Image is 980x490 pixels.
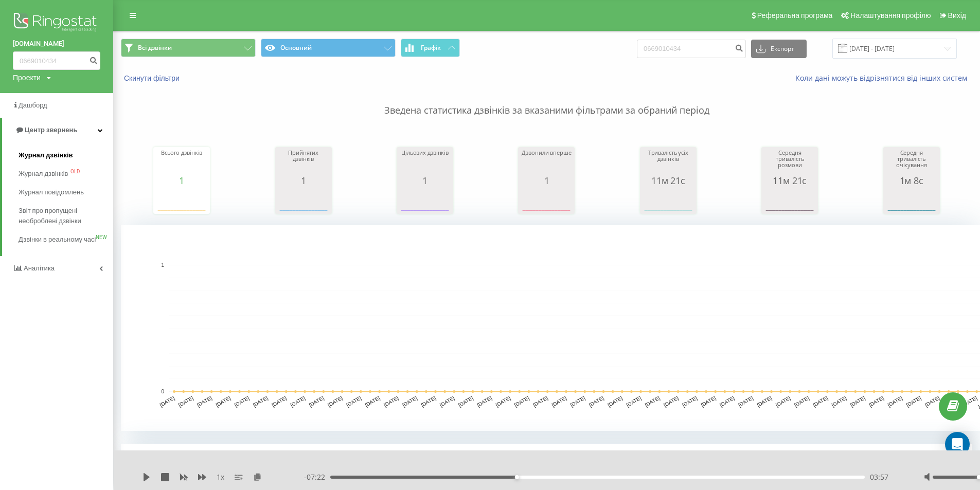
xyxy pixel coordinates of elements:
[156,175,207,186] div: 1
[775,395,792,408] text: [DATE]
[215,395,231,408] text: [DATE]
[401,39,460,57] button: Графік
[719,395,736,408] text: [DATE]
[868,395,885,408] text: [DATE]
[278,150,329,175] div: Прийнятих дзвінків
[13,72,41,83] div: Проекти
[795,73,972,83] a: Коли дані можуть відрізнятися вiд інших систем
[756,395,773,408] text: [DATE]
[850,11,931,20] span: Налаштування профілю
[24,264,55,272] span: Аналiтика
[161,389,164,394] text: 0
[2,118,113,142] a: Центр звернень
[399,186,451,216] svg: A chart.
[327,395,344,408] text: [DATE]
[290,395,307,408] text: [DATE]
[19,169,68,179] span: Журнал дзвінків
[278,175,329,186] div: 1
[663,395,680,408] text: [DATE]
[159,395,176,408] text: [DATE]
[764,150,815,175] div: Середня тривалість розмови
[849,395,866,408] text: [DATE]
[19,146,113,165] a: Журнал дзвінків
[643,186,694,216] svg: A chart.
[439,395,456,408] text: [DATE]
[637,40,746,58] input: Пошук за номером
[870,472,888,482] span: 03:57
[476,395,493,408] text: [DATE]
[521,186,572,216] div: A chart.
[177,395,194,408] text: [DATE]
[19,150,73,160] span: Журнал дзвінків
[278,186,329,216] svg: A chart.
[764,186,815,216] svg: A chart.
[886,186,937,216] svg: A chart.
[961,395,978,408] text: [DATE]
[643,150,694,175] div: Тривалість усіх дзвінків
[948,11,966,20] span: Вихід
[886,150,937,175] div: Середня тривалість очікування
[345,395,362,408] text: [DATE]
[19,165,113,183] a: Журнал дзвінківOLD
[399,150,451,175] div: Цільових дзвінків
[514,475,519,479] div: Accessibility label
[121,74,185,83] button: Скинути фільтри
[121,83,972,117] p: Зведена статистика дзвінків за вказаними фільтрами за обраний період
[308,395,325,408] text: [DATE]
[13,10,100,36] img: Ringostat logo
[831,395,848,408] text: [DATE]
[13,39,100,49] a: [DOMAIN_NAME]
[924,395,941,408] text: [DATE]
[421,44,441,51] span: Графік
[19,202,113,230] a: Звіт про пропущені необроблені дзвінки
[812,395,829,408] text: [DATE]
[757,11,833,20] span: Реферальна програма
[399,175,451,186] div: 1
[261,39,396,57] button: Основний
[19,230,113,249] a: Дзвінки в реальному часіNEW
[364,395,381,408] text: [DATE]
[420,395,437,408] text: [DATE]
[607,395,623,408] text: [DATE]
[19,183,113,202] a: Журнал повідомлень
[764,175,815,186] div: 11м 21с
[138,44,172,52] span: Всі дзвінки
[495,395,512,408] text: [DATE]
[19,206,108,226] span: Звіт про пропущені необроблені дзвінки
[234,395,251,408] text: [DATE]
[252,395,269,408] text: [DATE]
[569,395,586,408] text: [DATE]
[521,150,572,175] div: Дзвонили вперше
[19,234,96,245] span: Дзвінки в реальному часі
[156,150,207,175] div: Всього дзвінків
[217,472,224,482] span: 1 x
[156,186,207,216] svg: A chart.
[513,395,530,408] text: [DATE]
[521,175,572,186] div: 1
[681,395,698,408] text: [DATE]
[196,395,213,408] text: [DATE]
[532,395,549,408] text: [DATE]
[121,39,256,57] button: Всі дзвінки
[457,395,474,408] text: [DATE]
[737,395,754,408] text: [DATE]
[19,101,47,109] span: Дашборд
[626,395,643,408] text: [DATE]
[304,472,330,482] span: - 07:22
[161,262,164,268] text: 1
[886,175,937,186] div: 1м 8с
[19,187,84,197] span: Журнал повідомлень
[886,395,903,408] text: [DATE]
[25,126,77,134] span: Центр звернень
[588,395,605,408] text: [DATE]
[905,395,922,408] text: [DATE]
[401,395,418,408] text: [DATE]
[383,395,400,408] text: [DATE]
[793,395,810,408] text: [DATE]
